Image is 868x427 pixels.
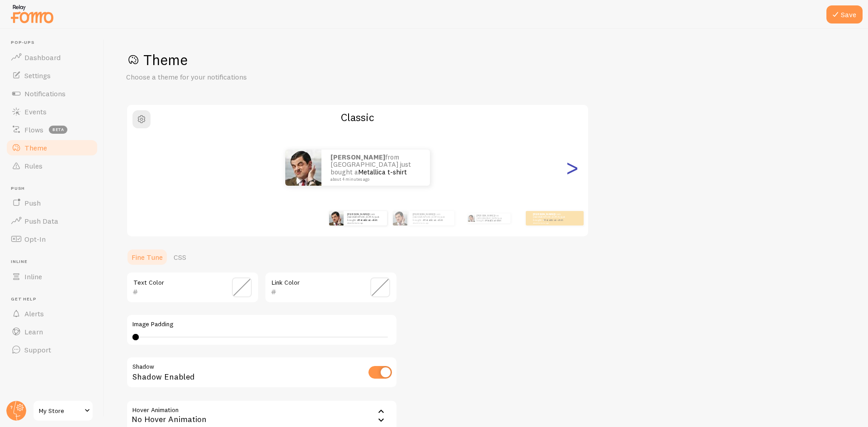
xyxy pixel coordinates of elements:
img: Fomo [285,150,321,186]
img: Fomo [329,211,344,225]
span: Alerts [24,309,44,318]
p: from [GEOGRAPHIC_DATA] just bought a [330,154,421,182]
a: Notifications [5,84,99,103]
a: Metallica t-shirt [486,219,501,222]
img: Fomo [467,215,475,222]
a: Theme [5,139,99,157]
a: Flows beta [5,121,99,139]
span: Pop-ups [11,40,99,46]
strong: [PERSON_NAME] [330,153,385,161]
span: Push Data [24,216,58,225]
p: from [GEOGRAPHIC_DATA] just bought a [413,212,451,224]
a: Learn [5,323,99,341]
a: Inline [5,267,99,286]
h2: Classic [127,110,588,124]
a: Metallica t-shirt [424,218,443,222]
p: from [GEOGRAPHIC_DATA] just bought a [533,212,569,224]
label: Image Padding [132,320,391,328]
small: about 4 minutes ago [533,222,568,224]
small: about 4 minutes ago [413,222,450,224]
span: Events [24,107,47,116]
a: Push Data [5,212,99,230]
a: Events [5,103,99,121]
img: Fomo [393,211,407,225]
strong: [PERSON_NAME] [533,212,555,216]
span: Notifications [24,89,66,98]
a: CSS [168,248,192,266]
a: Push [5,194,99,212]
span: Push [24,198,41,207]
a: Opt-In [5,230,99,248]
span: Dashboard [24,53,61,62]
a: My Store [33,400,94,422]
a: Metallica t-shirt [544,218,563,222]
a: Settings [5,66,99,84]
span: Inline [11,259,99,265]
a: Rules [5,157,99,175]
a: Dashboard [5,48,99,66]
span: Opt-In [24,235,46,244]
strong: [PERSON_NAME] [476,214,495,217]
span: Push [11,186,99,192]
a: Metallica t-shirt [358,218,377,222]
img: fomo-relay-logo-orange.svg [9,2,55,25]
a: Alerts [5,305,99,323]
span: Learn [24,327,43,336]
p: from [GEOGRAPHIC_DATA] just bought a [476,213,507,223]
span: beta [49,126,67,134]
div: Shadow Enabled [126,357,397,389]
small: about 4 minutes ago [330,177,418,182]
span: Get Help [11,296,99,302]
div: Next slide [566,135,577,200]
p: from [GEOGRAPHIC_DATA] just bought a [347,212,383,224]
a: Support [5,341,99,359]
span: Support [24,345,51,354]
span: Theme [24,143,47,152]
strong: [PERSON_NAME] [413,212,434,216]
strong: [PERSON_NAME] [347,212,369,216]
span: Rules [24,161,42,170]
a: Fine Tune [126,248,168,266]
a: Metallica t-shirt [358,168,407,176]
p: Choose a theme for your notifications [126,72,343,82]
span: Settings [24,71,51,80]
small: about 4 minutes ago [347,222,382,224]
h1: Theme [126,51,846,69]
span: Inline [24,272,42,281]
span: My Store [39,405,82,416]
span: Flows [24,125,43,134]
